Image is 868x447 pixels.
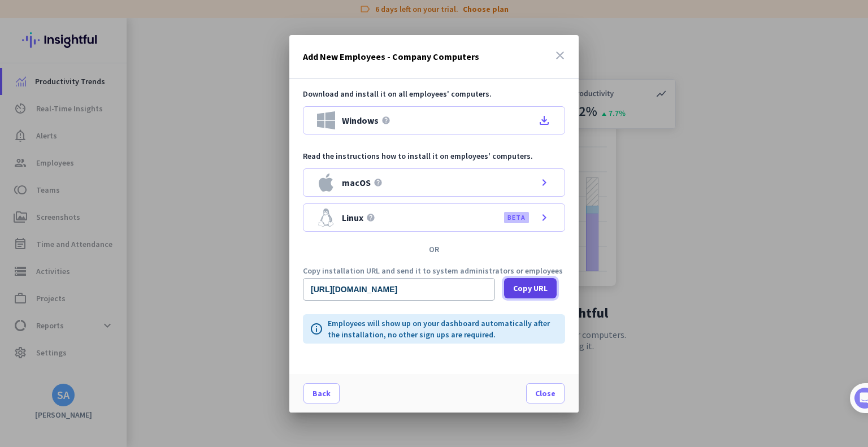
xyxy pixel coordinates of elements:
button: Help [113,353,170,398]
span: Home [16,381,40,389]
div: Close [198,5,219,25]
div: Initial tracking settings and how to edit them [21,153,205,180]
div: Start collecting data [44,208,192,219]
button: Back [303,383,340,403]
i: file_download [537,114,551,127]
div: Initial tracking settings and how to edit them [44,157,192,180]
span: macOS [342,178,371,187]
div: 1Add employees [21,110,205,128]
img: Windows [317,111,335,129]
button: Take the tour [44,271,121,294]
input: Public download URL [303,278,495,301]
div: 3Start collecting data [21,204,205,222]
span: Help [132,381,150,389]
span: Messages [66,381,105,389]
p: Employees will show up on your dashboard automatically after the installation, no other sign ups ... [328,318,558,340]
label: BETA [507,213,526,222]
span: Back [313,388,331,399]
h3: Add New Employees - Company Computers [303,52,479,61]
div: Add employees [44,114,192,125]
i: chevron_right [537,211,551,224]
p: Download and install it on all employees' computers. [303,88,565,99]
i: info [310,322,323,336]
span: Tasks [185,381,210,389]
img: Linux [317,209,335,227]
span: Linux [342,213,363,222]
div: Check out the productivity data being collected for your employees in real time! [44,227,197,262]
button: Close [526,383,565,403]
div: OR [289,245,579,253]
div: Onboarding completed! [44,313,192,324]
i: help [374,178,383,187]
i: help [366,213,375,222]
p: Copy installation URL and send it to system administrators or employees [303,267,565,275]
span: Copy URL [513,283,548,294]
div: 4Onboarding completed! [21,309,205,327]
span: Close [535,388,555,399]
span: Windows [342,116,379,125]
i: chevron_right [537,176,551,189]
button: Copy URL [504,278,557,298]
img: macOS [317,173,335,192]
div: [PERSON_NAME] from Insightful [63,39,186,50]
button: Tasks [170,353,226,398]
i: close [553,49,567,62]
p: About 7 minutes left [134,66,215,78]
p: 1 of 4 done [11,66,57,78]
h1: Tasks [96,5,132,24]
p: Read the instructions how to install it on employees' computers. [303,150,565,162]
button: Messages [57,353,113,398]
i: help [381,116,390,125]
img: Profile image for Tamara [40,36,58,54]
